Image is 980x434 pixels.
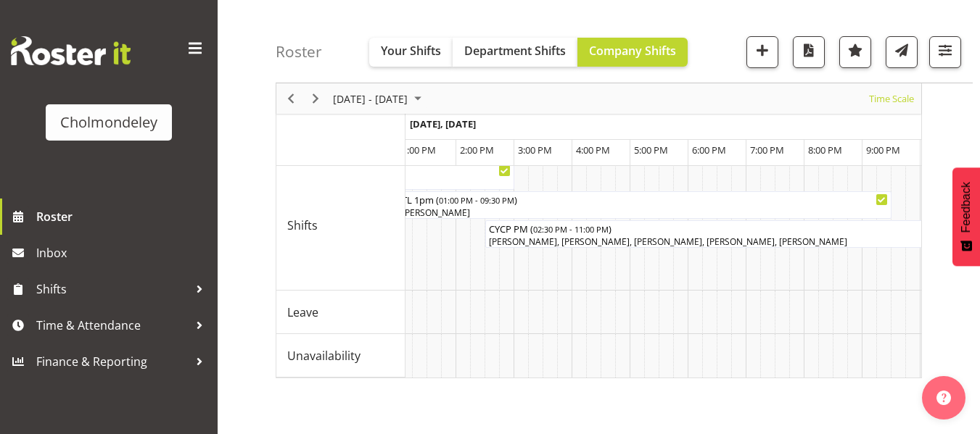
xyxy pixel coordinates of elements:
[793,36,825,68] button: Download a PDF of the roster according to the set date range.
[36,351,189,372] span: Finance & Reporting
[746,36,778,68] button: Add a new shift
[331,90,428,108] button: August 25 - 31, 2025
[692,143,726,157] span: 6:00 PM
[276,43,322,60] h4: Roster
[518,143,552,157] span: 3:00 PM
[577,38,688,67] button: Company Shifts
[929,36,961,68] button: Filter Shifts
[839,36,871,68] button: Highlight an important date within the roster.
[453,38,577,67] button: Department Shifts
[332,90,409,108] span: [DATE] - [DATE]
[287,347,361,364] span: Unavailability
[589,43,676,59] span: Company Shifts
[868,90,915,108] span: Time Scale
[281,90,301,108] button: Previous
[369,38,453,67] button: Your Shifts
[750,143,784,157] span: 7:00 PM
[36,206,210,228] span: Roster
[36,242,210,264] span: Inbox
[276,291,405,334] td: Leave resource
[960,182,973,233] span: Feedback
[886,36,918,68] button: Send a list of all shifts for the selected filtered period to all rostered employees.
[303,83,328,114] div: Next
[287,304,318,321] span: Leave
[489,235,975,249] div: [PERSON_NAME], [PERSON_NAME], [PERSON_NAME], [PERSON_NAME], [PERSON_NAME]
[533,223,609,235] span: 02:30 PM - 11:00 PM
[952,167,980,266] button: Feedback - Show survey
[398,191,892,219] div: Shifts"s event - TL 1pm Begin From Friday, August 29, 2025 at 1:00:00 PM GMT+12:00 Ends At Friday...
[381,43,441,59] span: Your Shifts
[936,391,951,405] img: help-xxl-2.png
[464,43,566,59] span: Department Shifts
[485,220,979,248] div: Shifts"s event - CYCP PM Begin From Friday, August 29, 2025 at 2:30:00 PM GMT+12:00 Ends At Frida...
[867,90,917,108] button: Time Scale
[279,83,303,114] div: Previous
[276,75,922,378] div: Timeline Week of August 28, 2025
[276,161,405,291] td: Shifts resource
[60,112,157,133] div: Cholmondeley
[410,117,476,130] span: [DATE], [DATE]
[634,143,668,157] span: 5:00 PM
[306,90,326,108] button: Next
[439,194,514,206] span: 01:00 PM - 09:30 PM
[402,192,888,206] div: TL 1pm ( )
[402,143,436,157] span: 1:00 PM
[808,143,842,157] span: 8:00 PM
[11,36,131,65] img: Rosterit website logo
[402,206,888,220] div: [PERSON_NAME]
[576,143,610,157] span: 4:00 PM
[866,143,900,157] span: 9:00 PM
[489,221,975,235] div: CYCP PM ( )
[276,334,405,377] td: Unavailability resource
[36,278,189,300] span: Shifts
[460,143,494,157] span: 2:00 PM
[36,314,189,336] span: Time & Attendance
[287,217,318,234] span: Shifts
